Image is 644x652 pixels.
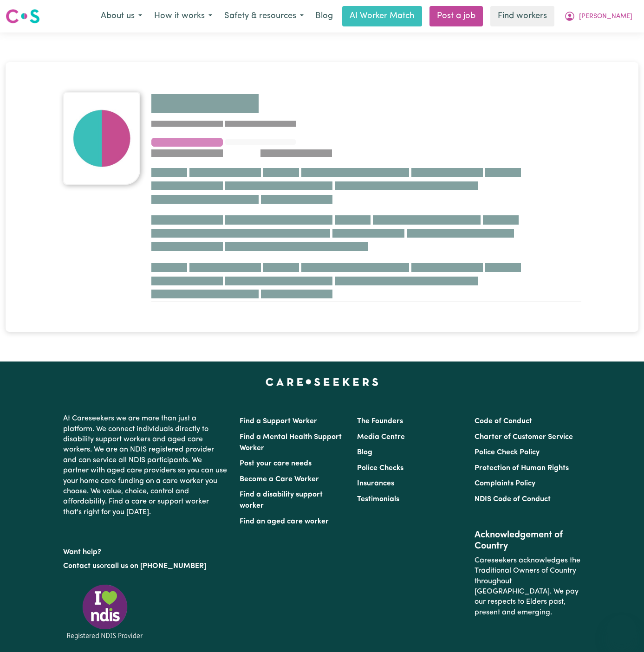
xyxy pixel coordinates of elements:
[475,418,532,425] a: Code of Conduct
[357,418,403,425] a: The Founders
[240,476,319,483] a: Become a Care Worker
[475,449,540,456] a: Police Check Policy
[357,496,399,503] a: Testimonials
[429,6,483,26] a: Post a job
[475,433,573,441] a: Charter of Customer Service
[475,529,581,552] h2: Acknowledgement of Country
[558,6,638,26] button: My Account
[95,6,148,26] button: About us
[6,6,40,27] a: Careseekers logo
[148,6,218,26] button: How it works
[475,496,551,503] a: NDIS Code of Conduct
[310,6,338,26] a: Blog
[63,562,100,570] a: Contact us
[240,433,342,452] a: Find a Mental Health Support Worker
[475,552,581,621] p: Careseekers acknowledges the Traditional Owners of Country throughout [GEOGRAPHIC_DATA]. We pay o...
[240,418,317,425] a: Find a Support Worker
[357,480,394,487] a: Insurances
[266,378,378,386] a: Careseekers home page
[63,410,228,521] p: At Careseekers we are more than just a platform. We connect individuals directly to disability su...
[63,543,228,557] p: Want help?
[6,8,40,25] img: Careseekers logo
[218,6,310,26] button: Safety & resources
[107,562,206,570] a: call us on [PHONE_NUMBER]
[240,518,329,525] a: Find an aged care worker
[240,460,312,467] a: Post your care needs
[607,615,637,645] iframe: Button to launch messaging window
[63,583,147,641] img: Registered NDIS provider
[63,557,228,575] p: or
[475,465,569,472] a: Protection of Human Rights
[475,480,535,487] a: Complaints Policy
[342,6,422,26] a: AI Worker Match
[357,433,405,441] a: Media Centre
[240,491,323,510] a: Find a disability support worker
[490,6,554,26] a: Find workers
[357,465,403,472] a: Police Checks
[579,12,632,22] span: [PERSON_NAME]
[357,449,372,456] a: Blog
